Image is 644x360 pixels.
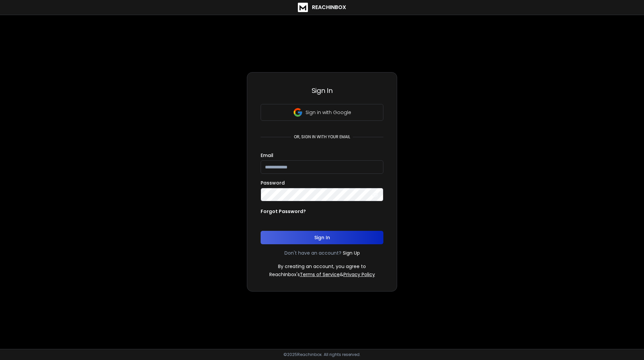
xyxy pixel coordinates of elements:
[261,86,383,95] h3: Sign In
[298,3,308,12] img: logo
[278,263,366,270] p: By creating an account, you agree to
[284,250,341,256] p: Don't have an account?
[269,271,375,278] p: ReachInbox's &
[306,109,351,116] p: Sign in with Google
[261,231,383,244] button: Sign In
[312,3,346,11] h1: ReachInbox
[261,153,273,158] label: Email
[261,181,285,185] label: Password
[300,271,340,278] a: Terms of Service
[298,3,346,12] a: ReachInbox
[343,250,360,256] a: Sign Up
[261,104,383,121] button: Sign in with Google
[291,134,353,140] p: or, sign in with your email
[343,271,375,278] a: Privacy Policy
[261,208,306,215] p: Forgot Password?
[283,352,361,357] p: © 2025 Reachinbox. All rights reserved.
